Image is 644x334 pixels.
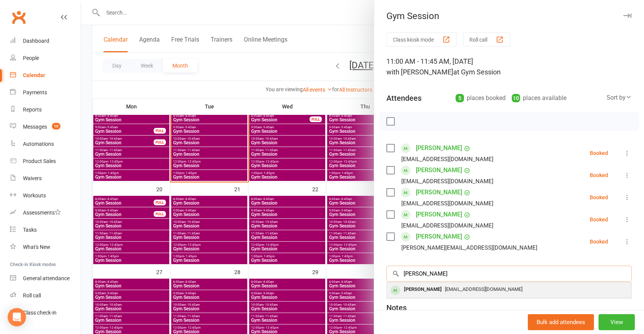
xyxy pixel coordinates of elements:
[599,314,635,330] button: View
[590,217,608,222] div: Booked
[416,164,462,176] a: [PERSON_NAME]
[10,84,81,101] a: Payments
[23,89,47,95] div: Payments
[9,8,28,27] a: Clubworx
[401,221,493,231] div: [EMAIL_ADDRESS][DOMAIN_NAME]
[386,56,632,77] div: 11:00 AM - 11:45 AM, [DATE]
[590,150,608,156] div: Booked
[52,123,60,129] span: 10
[10,32,81,50] a: Dashboard
[401,154,493,164] div: [EMAIL_ADDRESS][DOMAIN_NAME]
[10,136,81,153] a: Automations
[386,93,422,103] div: Attendees
[23,124,47,130] div: Messages
[456,94,464,102] div: 5
[10,170,81,187] a: Waivers
[23,141,54,147] div: Automations
[23,175,42,181] div: Waivers
[416,231,462,243] a: [PERSON_NAME]
[23,38,49,44] div: Dashboard
[528,314,594,330] button: Bulk add attendees
[10,204,81,221] a: Assessments
[10,153,81,170] a: Product Sales
[23,210,61,216] div: Assessments
[401,198,493,208] div: [EMAIL_ADDRESS][DOMAIN_NAME]
[23,227,37,233] div: Tasks
[401,176,493,186] div: [EMAIL_ADDRESS][DOMAIN_NAME]
[23,106,42,113] div: Reports
[10,101,81,118] a: Reports
[10,239,81,256] a: What's New
[416,208,462,221] a: [PERSON_NAME]
[386,266,632,282] input: Search to add attendees
[386,302,407,313] div: Notes
[23,72,45,78] div: Calendar
[10,221,81,239] a: Tasks
[456,93,506,103] div: places booked
[10,270,81,287] a: General attendance kiosk mode
[8,308,26,326] div: Open Intercom Messenger
[401,243,537,253] div: [PERSON_NAME][EMAIL_ADDRESS][DOMAIN_NAME]
[512,93,566,103] div: places available
[391,286,400,295] div: member
[23,244,50,250] div: What's New
[10,304,81,321] a: Class kiosk mode
[23,275,70,281] div: General attendance
[590,239,608,244] div: Booked
[374,11,644,21] div: Gym Session
[590,173,608,178] div: Booked
[23,310,57,316] div: Class check-in
[23,192,46,198] div: Workouts
[10,287,81,304] a: Roll call
[10,67,81,84] a: Calendar
[23,55,39,61] div: People
[10,50,81,67] a: People
[445,286,522,292] span: [EMAIL_ADDRESS][DOMAIN_NAME]
[590,195,608,200] div: Booked
[463,32,510,47] button: Roll call
[416,186,462,198] a: [PERSON_NAME]
[10,187,81,204] a: Workouts
[512,94,520,102] div: 10
[10,118,81,136] a: Messages 10
[386,68,453,76] span: with [PERSON_NAME]
[386,32,457,47] button: Class kiosk mode
[401,284,445,295] div: [PERSON_NAME]
[416,142,462,154] a: [PERSON_NAME]
[607,93,632,103] div: Sort by
[23,292,41,299] div: Roll call
[23,158,56,164] div: Product Sales
[453,68,501,76] span: at Gym Session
